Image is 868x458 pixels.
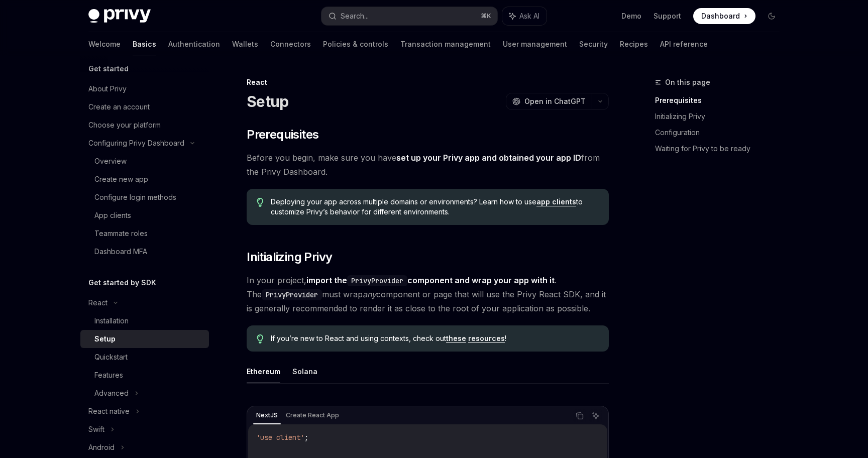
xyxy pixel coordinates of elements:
a: Authentication [168,32,220,56]
span: Initializing Privy [247,249,332,265]
a: Create an account [80,98,209,116]
a: API reference [660,32,708,56]
div: Configuring Privy Dashboard [88,137,184,149]
a: Prerequisites [655,92,788,108]
span: Prerequisites [247,127,318,143]
button: Solana [292,360,317,383]
a: Features [80,366,209,384]
div: Teammate roles [94,227,148,240]
a: User management [503,32,567,56]
div: Android [88,441,115,453]
h1: Setup [247,92,288,110]
a: Security [579,32,608,56]
strong: import the component and wrap your app with it [306,275,555,285]
span: If you’re new to React and using contexts, check out ! [271,333,599,343]
span: Deploying your app across multiple domains or environments? Learn how to use to customize Privy’s... [271,197,599,217]
div: Overview [94,155,127,167]
a: Demo [621,11,641,21]
span: Before you begin, make sure you have from the Privy Dashboard. [247,151,609,179]
a: Teammate roles [80,224,209,243]
a: Recipes [620,32,648,56]
a: Dashboard MFA [80,243,209,261]
a: Setup [80,330,209,348]
span: Dashboard [701,11,740,21]
div: React [247,77,609,87]
img: dark logo [88,9,151,23]
a: resources [468,334,505,343]
span: ; [304,433,308,442]
a: About Privy [80,80,209,98]
div: NextJS [253,409,281,421]
a: App clients [80,206,209,224]
button: Open in ChatGPT [506,93,592,110]
div: Create new app [94,173,148,185]
span: ⌘ K [481,12,491,20]
div: React [88,297,107,309]
button: Ethereum [247,360,280,383]
code: PrivyProvider [262,289,322,300]
a: Create new app [80,170,209,188]
span: 'use client' [256,433,304,442]
span: Ask AI [519,11,539,21]
div: Create React App [283,409,342,421]
a: Choose your platform [80,116,209,134]
button: Ask AI [502,7,547,25]
a: Initializing Privy [655,108,788,125]
span: In your project, . The must wrap component or page that will use the Privy React SDK, and it is g... [247,273,609,315]
div: Installation [94,315,129,327]
a: Welcome [88,32,121,56]
span: Open in ChatGPT [524,96,586,106]
a: Policies & controls [323,32,388,56]
div: Quickstart [94,351,128,363]
a: Basics [133,32,156,56]
div: Features [94,369,123,381]
a: set up your Privy app and obtained your app ID [396,153,581,163]
div: App clients [94,209,131,221]
div: Swift [88,423,104,435]
a: Wallets [232,32,258,56]
div: Choose your platform [88,119,161,131]
svg: Tip [257,198,264,207]
div: Setup [94,333,116,345]
div: Dashboard MFA [94,246,147,258]
div: Search... [341,10,369,22]
a: Waiting for Privy to be ready [655,141,788,157]
a: Overview [80,152,209,170]
div: Create an account [88,101,150,113]
a: Transaction management [400,32,491,56]
a: Quickstart [80,348,209,366]
a: Support [654,11,681,21]
a: Connectors [270,32,311,56]
button: Search...⌘K [321,7,497,25]
a: Configure login methods [80,188,209,206]
em: any [363,289,376,299]
svg: Tip [257,334,264,343]
code: PrivyProvider [347,275,407,286]
a: Installation [80,312,209,330]
a: Dashboard [693,8,755,24]
a: Configuration [655,125,788,141]
div: Advanced [94,387,129,399]
h5: Get started by SDK [88,277,156,289]
span: On this page [665,76,710,88]
button: Toggle dark mode [764,8,780,24]
button: Copy the contents from the code block [573,409,586,422]
div: React native [88,405,130,417]
div: About Privy [88,83,127,95]
div: Configure login methods [94,191,176,203]
a: these [446,334,466,343]
button: Ask AI [589,409,602,422]
a: app clients [536,197,576,206]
